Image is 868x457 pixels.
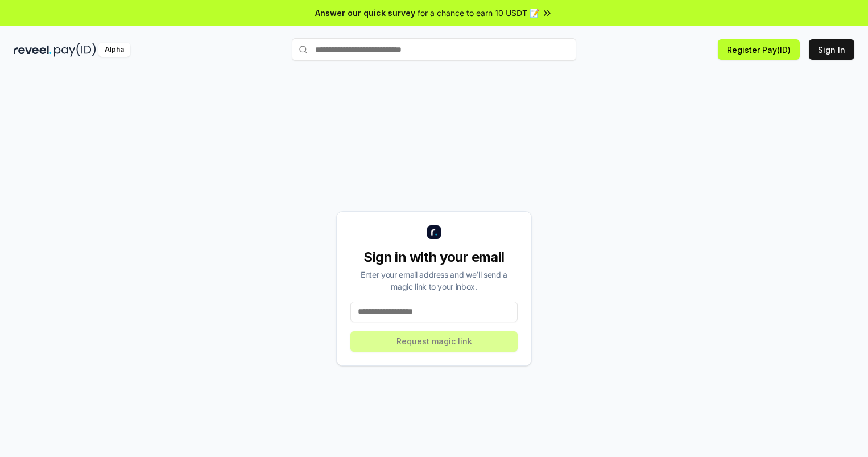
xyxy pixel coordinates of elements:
span: Answer our quick survey [315,7,415,19]
div: Sign in with your email [350,248,518,266]
div: Enter your email address and we’ll send a magic link to your inbox. [350,269,518,293]
img: reveel_dark [14,43,52,57]
img: logo_small [427,225,441,239]
button: Register Pay(ID) [718,39,800,60]
div: Alpha [98,43,130,57]
button: Sign In [809,39,854,60]
span: for a chance to earn 10 USDT 📝 [418,7,539,19]
img: pay_id [54,43,96,57]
